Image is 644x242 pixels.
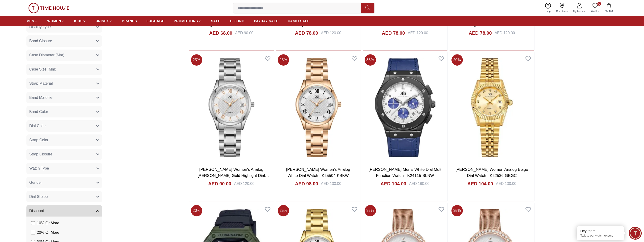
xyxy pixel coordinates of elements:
span: Dial Color [29,123,46,129]
div: AED 120.00 [408,30,428,36]
span: 25 % [278,205,289,216]
span: Case Size (Mm) [29,67,56,72]
img: Kenneth Scott Men's White Dial Mult Function Watch - K24115-BLNW [363,52,447,163]
span: GIFTING [230,19,244,23]
h4: AED 104.00 [467,180,493,187]
div: AED 120.00 [234,181,254,187]
span: Discount [29,208,44,214]
button: Case Diameter (Mm) [26,50,102,61]
span: 10 % Or More [37,220,59,226]
div: AED 90.00 [235,30,253,36]
button: Strap Material [26,78,102,89]
h4: AED 78.00 [469,30,492,36]
div: AED 130.00 [321,181,341,187]
button: Band Color [26,106,102,117]
span: My Account [571,9,587,13]
div: Chat Widget [629,227,642,240]
img: Kenneth Scott Women Analog Beige Dial Watch - K22536-GBGC [450,52,534,163]
span: 20 % [191,205,202,216]
a: 0Wishlist [588,2,602,14]
span: BRANDS [122,19,137,23]
span: MEN [26,19,34,23]
span: Band Color [29,109,48,115]
a: [PERSON_NAME] Men's White Dial Mult Function Watch - K24115-BLNW [369,167,441,178]
span: Strap Color [29,137,48,143]
img: Kenneth Scott Women's Analog White Rose Gold Highlight Dial Watch - K25504-SBSWK [189,52,274,163]
h4: AED 78.00 [295,30,318,36]
a: [PERSON_NAME] Women's Analog [PERSON_NAME] Gold Highlight Dial Watch - K25504-SBSWK [198,167,269,184]
div: Hey there! [580,229,620,233]
a: [PERSON_NAME] Women's Analog White Dial Watch - K25504-KBKW [286,167,350,178]
a: Help [543,2,553,14]
a: UNISEX [96,17,112,25]
div: AED 130.00 [496,181,516,187]
button: Band Closure [26,35,102,47]
a: [PERSON_NAME] Women Analog Beige Dial Watch - K22536-GBGC [455,167,528,178]
span: Our Stores [554,9,569,13]
span: PROMOTIONS [174,19,198,23]
span: UNISEX [96,19,109,23]
button: Strap Closure [26,149,102,160]
h4: AED 90.00 [208,180,231,187]
span: Display Type [29,24,51,30]
button: Dial Color [26,120,102,132]
span: Dial Shape [29,194,48,200]
span: 25 % [278,54,289,66]
span: KIDS [74,19,83,23]
span: Watch Type [29,166,49,171]
h4: AED 104.00 [380,180,406,187]
button: Band Material [26,92,102,103]
button: Dial Shape [26,191,102,202]
span: LUGGAGE [147,19,164,23]
a: Our Stores [553,2,570,14]
p: Talk to our watch expert! [580,234,620,238]
span: Band Material [29,95,53,100]
span: Strap Closure [29,151,52,157]
input: 20% Or More [31,231,35,234]
span: Help [544,9,552,13]
span: 35 % [365,205,376,216]
a: CASIO SALE [288,17,310,25]
a: KIDS [74,17,86,25]
span: CASIO SALE [288,19,310,23]
a: WOMEN [47,17,65,25]
a: SALE [211,17,220,25]
h4: AED 68.00 [209,30,232,36]
button: My Bag [602,2,616,13]
button: Watch Type [26,163,102,174]
a: PAYDAY SALE [254,17,278,25]
h4: AED 98.00 [295,180,318,187]
span: Strap Material [29,81,53,86]
img: Kenneth Scott Women's Analog White Dial Watch - K25504-KBKW [276,52,361,163]
span: Band Closure [29,38,52,44]
span: 20 % [451,54,463,66]
a: PROMOTIONS [174,17,202,25]
div: AED 120.00 [495,30,515,36]
a: LUGGAGE [147,17,164,25]
span: Gender [29,180,42,185]
div: AED 160.00 [409,181,429,187]
span: My Bag [603,9,615,13]
button: Strap Color [26,134,102,146]
a: GIFTING [230,17,244,25]
a: MEN [26,17,38,25]
button: Discount [26,205,102,217]
span: 35 % [365,54,376,66]
input: 10% Or More [31,221,35,225]
img: ... [28,3,69,13]
span: 0 [597,2,601,6]
button: Display Type [26,21,102,33]
span: WOMEN [47,19,61,23]
span: 25 % [191,54,202,66]
button: Case Size (Mm) [26,64,102,75]
span: 35 % [451,205,463,216]
div: AED 120.00 [321,30,341,36]
a: BRANDS [122,17,137,25]
span: SALE [211,19,220,23]
span: PAYDAY SALE [254,19,278,23]
span: 20 % Or More [37,230,59,235]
